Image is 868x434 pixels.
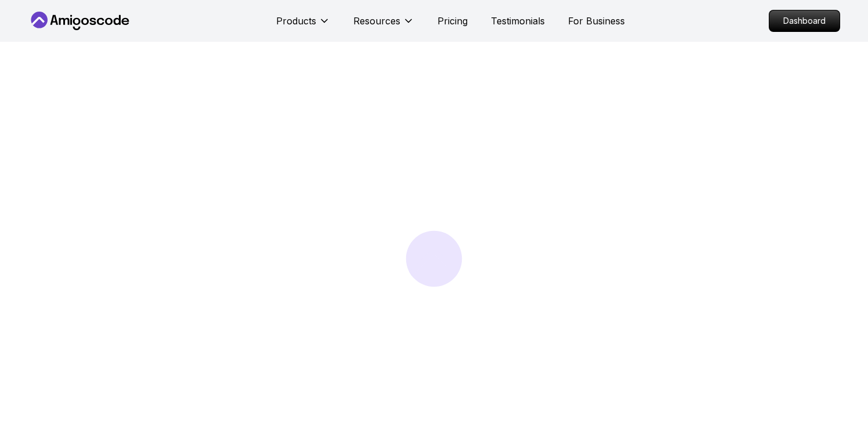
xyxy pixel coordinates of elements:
a: Testimonials [491,14,545,28]
a: For Business [568,14,625,28]
a: Pricing [437,14,468,28]
p: Products [276,14,316,28]
a: Dashboard [769,10,840,32]
p: Dashboard [769,10,840,31]
p: Resources [353,14,400,28]
button: Resources [353,14,414,37]
button: Products [276,14,330,37]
